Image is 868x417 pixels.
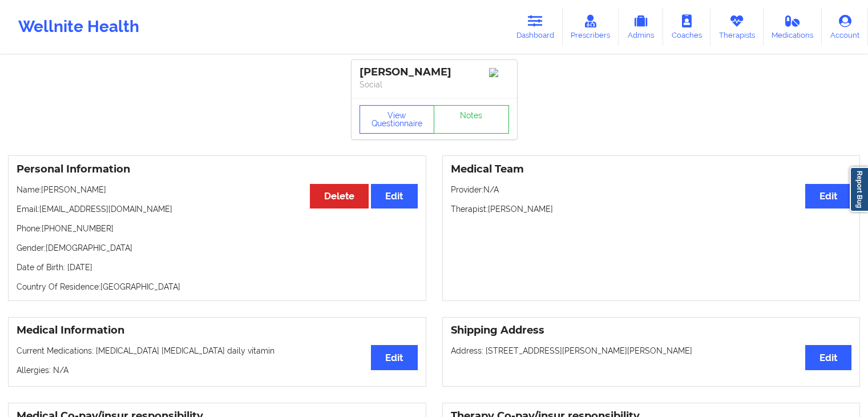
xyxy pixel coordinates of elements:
p: Current Medications: [MEDICAL_DATA] [MEDICAL_DATA] daily vitamin [17,345,418,356]
h3: Medical Information [17,324,418,337]
p: Provider: N/A [451,184,852,195]
p: Therapist: [PERSON_NAME] [451,203,852,215]
a: Prescribers [563,8,619,46]
h3: Shipping Address [451,324,852,337]
a: Admins [619,8,663,46]
h3: Personal Information [17,163,418,176]
a: Coaches [663,8,710,46]
button: Edit [371,184,417,209]
a: Account [822,8,868,46]
p: Email: [EMAIL_ADDRESS][DOMAIN_NAME] [17,203,418,215]
a: Notes [434,105,509,134]
h3: Medical Team [451,163,852,176]
a: Dashboard [508,8,563,46]
p: Social [360,79,509,90]
a: Therapists [710,8,764,46]
p: Name: [PERSON_NAME] [17,184,418,195]
p: Date of Birth: [DATE] [17,262,418,273]
a: Report Bug [850,167,868,212]
button: Edit [371,345,417,370]
a: Medications [764,8,822,46]
img: Image%2Fplaceholer-image.png [489,68,509,77]
button: Delete [310,184,369,209]
p: Address: [STREET_ADDRESS][PERSON_NAME][PERSON_NAME] [451,345,852,356]
p: Country Of Residence: [GEOGRAPHIC_DATA] [17,281,418,292]
p: Allergies: N/A [17,364,418,376]
button: Edit [805,184,851,209]
button: Edit [805,345,851,370]
button: View Questionnaire [360,105,435,134]
p: Gender: [DEMOGRAPHIC_DATA] [17,242,418,254]
div: [PERSON_NAME] [360,66,509,79]
p: Phone: [PHONE_NUMBER] [17,223,418,234]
